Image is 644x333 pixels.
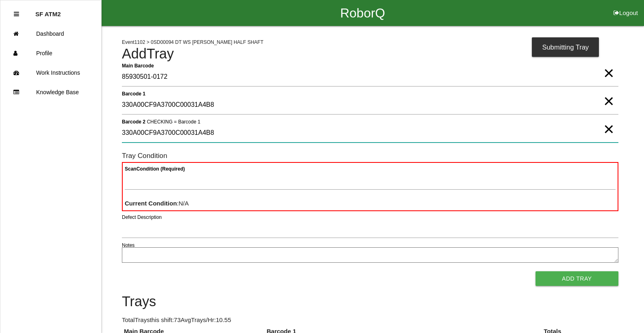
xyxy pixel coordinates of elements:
span: Event 1102 > 0SD00094 DT WS [PERSON_NAME] HALF SHAFT [122,39,263,45]
div: Close [14,4,19,24]
label: Defect Description [122,214,162,221]
b: Scan Condition (Required) [125,166,185,172]
b: Main Barcode [122,63,154,68]
p: SF ATM2 [35,4,61,17]
h4: Add Tray [122,46,618,62]
a: Profile [0,43,101,63]
span: Clear Input [603,57,614,73]
b: Current Condition [125,200,177,207]
label: Notes [122,242,134,249]
p: Total Trays this shift: 73 Avg Trays /Hr: 10.55 [122,316,618,325]
span: : N/A [125,200,189,207]
a: Work Instructions [0,63,101,82]
span: CHECKING = Barcode 1 [147,119,200,124]
b: Barcode 2 [122,119,145,124]
a: Dashboard [0,24,101,43]
span: Clear Input [603,113,614,129]
b: Barcode 1 [122,91,145,96]
h6: Tray Condition [122,152,618,160]
button: Add Tray [536,271,618,286]
input: Required [122,68,618,86]
h4: Trays [122,294,618,309]
a: Knowledge Base [0,82,101,102]
span: Clear Input [603,85,614,101]
div: Submitting Tray [532,37,599,57]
